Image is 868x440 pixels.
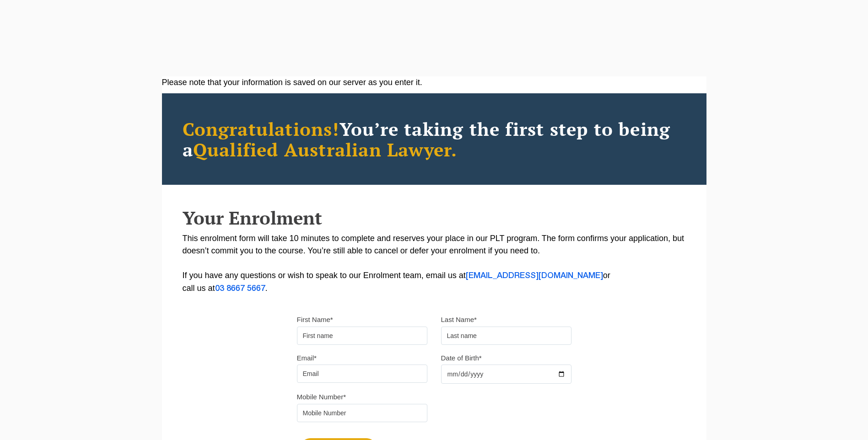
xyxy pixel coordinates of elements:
[193,137,458,161] span: Qualified Australian Lawyer.
[297,392,346,402] label: Mobile Number*
[183,117,340,141] span: Congratulations!
[297,365,427,383] input: Email
[441,327,571,345] input: Last name
[297,327,427,345] input: First name
[297,404,427,422] input: Mobile Number
[441,315,477,324] label: Last Name*
[162,76,706,89] div: Please note that your information is saved on our server as you enter it.
[297,354,317,363] label: Email*
[297,315,333,324] label: First Name*
[183,208,686,228] h2: Your Enrolment
[183,232,686,295] p: This enrolment form will take 10 minutes to complete and reserves your place in our PLT program. ...
[183,118,686,160] h2: You’re taking the first step to being a
[441,354,482,363] label: Date of Birth*
[215,285,265,292] a: 03 8667 5667
[466,272,603,279] a: [EMAIL_ADDRESS][DOMAIN_NAME]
